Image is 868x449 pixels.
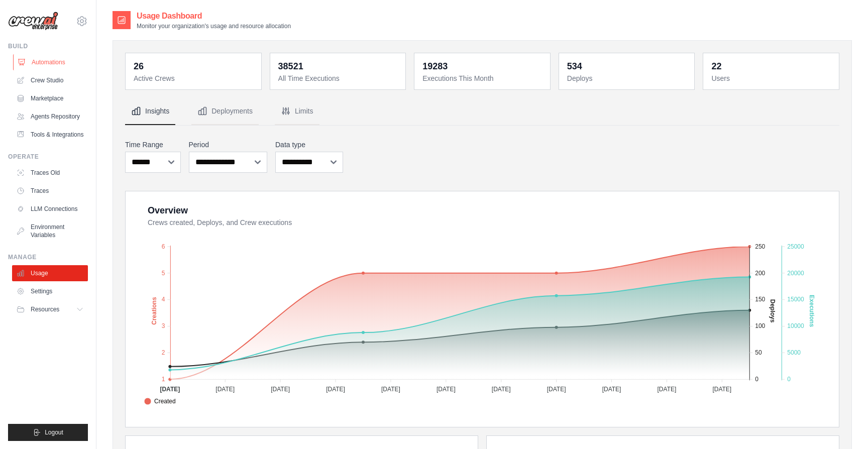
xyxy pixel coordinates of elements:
div: 22 [711,59,721,73]
text: Executions [808,295,815,327]
nav: Tabs [125,98,839,125]
div: Operate [8,153,88,161]
tspan: 25000 [787,243,804,250]
a: Tools & Integrations [12,127,88,143]
div: 38521 [278,59,303,73]
dt: Executions This Month [422,73,544,83]
button: Insights [125,98,175,125]
tspan: [DATE] [326,386,345,393]
dt: All Time Executions [278,73,400,83]
a: Environment Variables [12,219,88,243]
h2: Usage Dashboard [137,10,291,22]
label: Data type [275,140,343,150]
img: Logo [8,12,58,31]
a: Traces [12,183,88,199]
tspan: 2 [162,349,165,356]
tspan: 6 [162,243,165,250]
tspan: [DATE] [547,386,566,393]
a: Traces Old [12,165,88,181]
tspan: 5 [162,270,165,277]
tspan: [DATE] [492,386,511,393]
a: LLM Connections [12,201,88,217]
tspan: 3 [162,322,165,329]
tspan: 50 [755,349,762,356]
a: Crew Studio [12,72,88,88]
button: Resources [12,301,88,317]
div: Overview [148,203,188,217]
span: Created [144,397,176,406]
a: Usage [12,265,88,281]
tspan: 4 [162,296,165,303]
dt: Crews created, Deploys, and Crew executions [148,217,827,228]
div: Build [8,42,88,50]
tspan: 150 [755,296,765,303]
div: Manage [8,253,88,261]
tspan: 20000 [787,270,804,277]
a: Automations [13,54,89,70]
tspan: [DATE] [381,386,400,393]
tspan: 1 [162,376,165,383]
tspan: 100 [755,322,765,329]
tspan: 250 [755,243,765,250]
tspan: 15000 [787,296,804,303]
div: 26 [134,59,144,73]
tspan: [DATE] [271,386,290,393]
tspan: 0 [755,376,758,383]
tspan: [DATE] [602,386,621,393]
tspan: 5000 [787,349,801,356]
a: Settings [12,283,88,299]
label: Period [189,140,268,150]
a: Marketplace [12,90,88,106]
a: Agents Repository [12,108,88,125]
tspan: [DATE] [215,386,235,393]
button: Logout [8,424,88,441]
button: Limits [275,98,319,125]
tspan: [DATE] [712,386,731,393]
tspan: [DATE] [160,386,180,393]
label: Time Range [125,140,181,150]
p: Monitor your organization's usage and resource allocation [137,22,291,30]
span: Logout [45,428,63,436]
dt: Deploys [567,73,689,83]
div: 19283 [422,59,448,73]
text: Deploys [769,299,776,323]
dt: Active Crews [134,73,255,83]
div: 534 [567,59,582,73]
dt: Users [711,73,833,83]
button: Deployments [191,98,259,125]
span: Resources [31,305,59,313]
tspan: [DATE] [658,386,677,393]
tspan: 200 [755,270,765,277]
text: Creations [151,297,158,325]
tspan: [DATE] [437,386,456,393]
tspan: 10000 [787,322,804,329]
tspan: 0 [787,376,791,383]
